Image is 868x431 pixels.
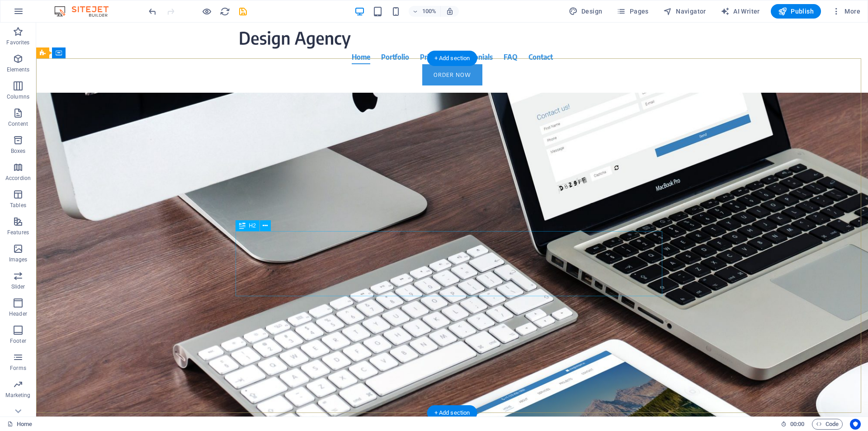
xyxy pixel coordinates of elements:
[565,4,606,19] div: Design (Ctrl+Alt+Y)
[249,223,256,228] span: H2
[427,51,477,66] div: + Add section
[409,6,441,17] button: 100%
[10,365,26,372] p: Forms
[771,4,821,19] button: Publish
[8,120,28,128] p: Content
[717,4,764,19] button: AI Writer
[565,4,606,19] button: Design
[422,6,437,17] h6: 100%
[238,6,248,17] i: Save (Ctrl+S)
[721,7,760,16] span: AI Writer
[816,419,839,430] span: Code
[7,66,30,73] p: Elements
[617,7,648,16] span: Pages
[613,4,652,19] button: Pages
[832,7,860,16] span: More
[427,405,477,421] div: + Add section
[781,419,805,430] h6: Session time
[797,421,798,427] span: :
[812,419,843,430] button: Code
[219,6,230,17] button: reload
[147,6,158,17] i: Undo: Edit headline (Ctrl+Z)
[7,419,32,430] a: Click to cancel selection. Double-click to open Pages
[10,337,26,345] p: Footer
[9,310,27,317] p: Header
[569,7,603,16] span: Design
[52,6,120,17] img: Editor Logo
[828,4,864,19] button: More
[850,419,861,430] button: Usercentrics
[663,7,706,16] span: Navigator
[7,229,29,236] p: Features
[5,392,30,399] p: Marketing
[7,93,29,100] p: Columns
[11,283,25,290] p: Slider
[778,7,814,16] span: Publish
[446,7,454,15] i: On resize automatically adjust zoom level to fit chosen device.
[6,39,29,46] p: Favorites
[147,6,158,17] button: undo
[5,175,31,182] p: Accordion
[201,6,212,17] button: Click here to leave preview mode and continue editing
[9,256,28,263] p: Images
[790,419,804,430] span: 00 00
[10,202,26,209] p: Tables
[660,4,710,19] button: Navigator
[11,147,26,155] p: Boxes
[237,6,248,17] button: save
[220,6,230,17] i: Reload page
